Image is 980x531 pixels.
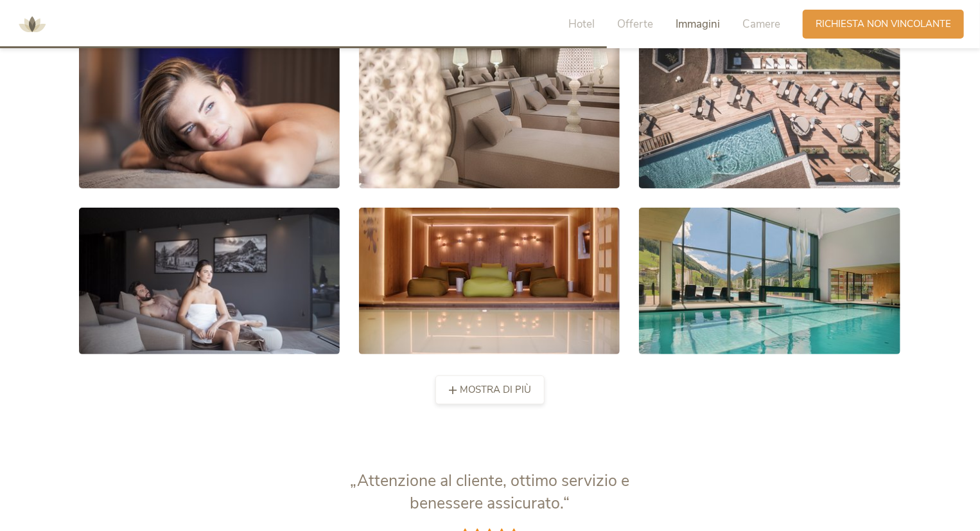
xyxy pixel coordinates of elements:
[351,470,630,514] span: „Attenzione al cliente, ottimo servizio e benessere assicurato.“
[460,383,531,397] span: mostra di più
[617,17,653,32] span: Offerte
[676,17,720,32] span: Immagini
[742,17,780,32] span: Camere
[13,19,51,28] a: AMONTI & LUNARIS Wellnessresort
[13,5,51,44] img: AMONTI & LUNARIS Wellnessresort
[568,17,595,32] span: Hotel
[816,17,951,31] span: Richiesta non vincolante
